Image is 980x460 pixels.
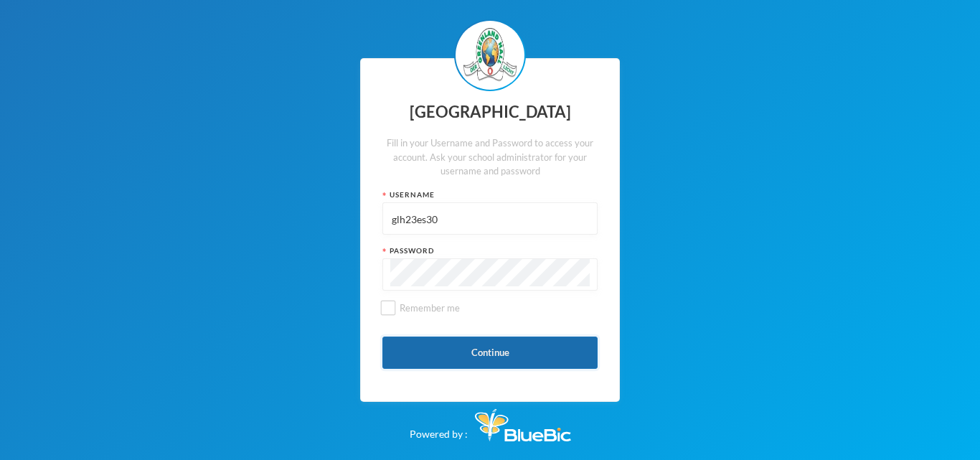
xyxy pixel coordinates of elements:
span: Remember me [394,302,466,314]
div: Fill in your Username and Password to access your account. Ask your school administrator for your... [382,136,598,179]
div: Username [382,189,598,200]
img: Bluebic [475,409,571,441]
div: Powered by : [410,402,571,441]
button: Continue [382,337,598,369]
div: Password [382,245,598,256]
div: [GEOGRAPHIC_DATA] [382,98,598,126]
